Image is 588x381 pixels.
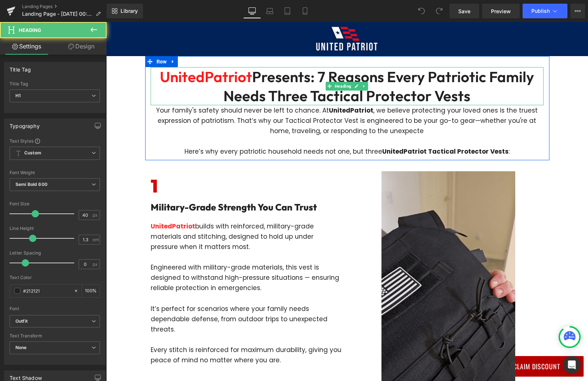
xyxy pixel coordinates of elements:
[62,34,72,45] a: Expand / Collapse
[93,237,99,242] span: em
[227,60,247,69] span: Heading
[24,150,41,156] b: Custom
[482,4,520,18] a: Preview
[15,318,28,325] i: Outfit
[121,8,138,14] span: Library
[279,4,296,18] a: Tablet
[261,4,279,18] a: Laptop
[54,45,146,64] span: UnitedPatriot
[223,84,267,93] strong: UnitedPatriot
[276,125,402,134] span: UnitedPatriot Tactical Protector Vests
[44,323,236,343] p: Every stitch is reinforced for maximum durability, giving you peace of mind no matter where you are.
[15,345,27,350] b: None
[10,275,100,280] div: Text Color
[10,371,42,381] div: Text Shadow
[10,81,100,87] div: Title Tag
[23,287,70,295] input: Color
[523,4,567,18] button: Publish
[22,11,93,17] span: Landing Page - [DATE] 00:50:28
[10,333,100,338] div: Text Transform
[44,179,236,192] h2: Military-Grade Strength You Can Trust
[15,182,47,187] b: Semi Bold 600
[531,8,550,14] span: Publish
[491,7,511,15] span: Preview
[10,138,100,144] div: Text Styles
[93,262,99,267] span: px
[15,93,21,98] b: H1
[296,4,314,18] a: Mobile
[44,282,236,312] p: It’s perfect for scenarios where your family needs dependable defense, from outdoor trips to unex...
[44,200,89,209] span: UnitedPatriot
[49,34,62,45] span: Row
[570,4,585,18] button: More
[10,62,31,73] div: Title Tag
[93,213,99,217] span: px
[10,226,100,231] div: Line Height
[414,4,429,18] button: Undo
[10,119,40,129] div: Typography
[82,285,100,297] div: %
[22,4,107,10] a: Landing Pages
[10,306,100,311] div: Font
[10,250,100,256] div: Letter Spacing
[19,27,41,33] span: Heading
[243,4,261,18] a: Desktop
[432,4,447,18] button: Redo
[458,7,470,15] span: Save
[10,201,100,206] div: Font Size
[254,60,262,69] a: Expand / Collapse
[44,149,236,179] h6: 1
[44,199,236,230] p: builds with reinforced, military-grade materials and stitching, designed to hold up under pressur...
[10,170,100,175] div: Font Weight
[107,4,143,18] a: New Library
[44,240,236,271] p: Engineered with military-grade materials, this vest is designed to withstand high-pressure situat...
[55,38,108,55] a: Design
[563,356,581,374] div: Open Intercom Messenger
[44,83,437,135] p: Your family's safety should never be left to chance. At , we believe protecting your loved ones i...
